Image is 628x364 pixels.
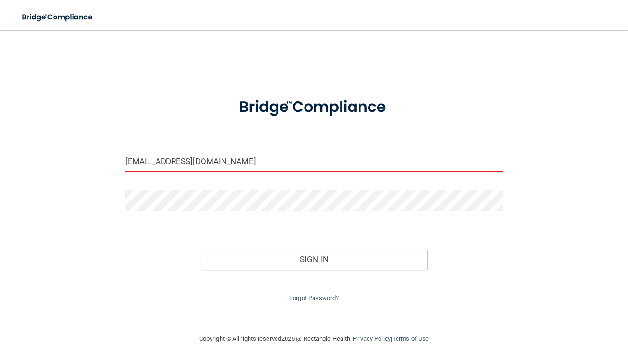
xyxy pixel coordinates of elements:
a: Forgot Password? [289,294,339,301]
div: Copyright © All rights reserved 2025 @ Rectangle Health | | [141,324,487,354]
img: bridge_compliance_login_screen.278c3ca4.svg [223,87,405,127]
input: Email [125,150,503,172]
img: bridge_compliance_login_screen.278c3ca4.svg [14,8,102,27]
iframe: Drift Widget Chat Controller [464,297,617,335]
button: Sign In [201,249,427,270]
a: Terms of Use [392,335,429,342]
a: Privacy Policy [353,335,390,342]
